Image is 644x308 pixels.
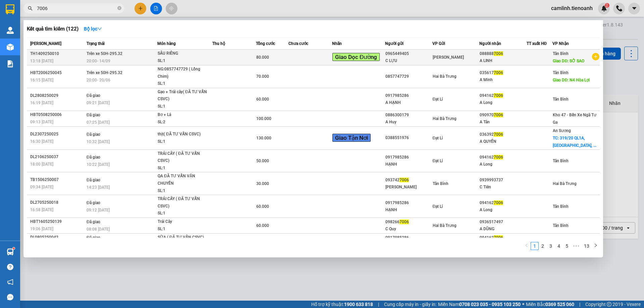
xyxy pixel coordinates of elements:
a: 5 [563,242,571,250]
div: DL2808250029 [30,92,85,99]
div: Trái Cây [158,218,208,226]
span: Chưa cước [288,41,308,46]
div: TRÁI CÂY ( ĐÃ TƯ VẤN CSVC) [158,195,208,210]
div: A Tân [480,119,526,126]
a: 13 [582,242,591,250]
span: Đã giao [87,178,100,182]
div: 090970 [480,112,526,119]
span: Hai Bà Trưng [553,181,577,186]
span: right [594,243,598,247]
div: A DŨNG [480,226,526,233]
div: 094162 [480,92,526,99]
div: 0917985286 [385,92,432,99]
img: warehouse-icon [7,248,14,255]
img: solution-icon [7,60,14,67]
button: right [592,242,600,250]
div: 0965449405 [385,50,432,57]
div: [PERSON_NAME] [385,184,432,191]
input: Tìm tên, số ĐT hoặc mã đơn [37,5,116,12]
div: 0917985286 [385,154,432,161]
div: SỮA ( ĐÃ TƯ VẤN CSVC) [158,234,208,241]
div: 088888 [480,50,526,57]
span: Nhãn [332,41,342,46]
div: 0936517497 [480,219,526,226]
span: 10:32 [DATE] [87,139,110,144]
div: 0917985286 [385,199,432,206]
span: Giao DĐ: SỞ SAO [553,59,584,63]
span: Đã giao [87,132,100,137]
span: 19:06 [DATE] [30,227,53,231]
div: 0886300179 [385,112,432,119]
div: 0857747729 [385,73,432,80]
span: 16:30 [DATE] [30,139,53,144]
span: 130.000 [256,136,271,140]
span: Tân Bình [553,70,569,75]
span: 7006 [399,220,409,224]
button: Bộ lọcdown [78,23,107,34]
a: 3 [547,242,554,250]
span: [PERSON_NAME] [30,41,61,46]
li: Next Page [592,242,600,250]
div: A QUYỀN [480,138,526,145]
div: HBT0508250006 [30,111,85,118]
div: SẦU RIÊNG [158,50,208,57]
div: thịt( ĐÃ TƯ VẤN CSVC) [158,131,208,138]
li: Next 5 Pages [571,242,582,250]
span: Đã giao [87,155,100,160]
span: 08:08 [DATE] [87,227,110,232]
div: A LINH [480,57,526,64]
div: QA ĐÃ TƯ VẤN VẬN CHUYỂN [158,173,208,187]
span: 60.000 [256,97,269,102]
span: 09:13 [DATE] [30,120,53,124]
span: 7006 [399,178,409,182]
span: 50.000 [256,159,269,163]
span: 7006 [494,51,503,56]
li: 2 [539,242,547,250]
div: 0917985286 [385,234,432,241]
div: HẠNH [385,161,432,168]
div: 094162 [480,199,526,206]
div: HẠNH [385,206,432,213]
div: TRÁI CÂY ( ĐÃ TƯ VẤN CSVC) [158,150,208,165]
span: Hai Bà Trưng [433,74,457,79]
span: 7006 [494,235,503,240]
span: Tân Bình [553,159,569,163]
div: Bơ + Lá [158,111,208,119]
span: 10:22 [DATE] [87,162,110,167]
div: 036392 [480,131,526,138]
span: 7006 [494,155,503,160]
li: 4 [555,242,563,250]
span: Hai Bà Trưng [433,223,457,228]
a: 1 [531,242,538,250]
span: Tân Bình [553,51,569,56]
div: 094162 [480,234,526,241]
strong: Bộ lọc [84,26,102,32]
span: 7006 [494,200,503,205]
span: Giao Tận Nơi [332,134,371,142]
span: Tổng cước [256,41,275,46]
span: Đạt Lí [433,97,443,102]
div: SL: 2 [158,119,208,126]
li: Previous Page [523,242,531,250]
div: SL: 1 [158,210,208,217]
div: HBT1605250139 [30,218,85,225]
div: DL2106250037 [30,153,85,161]
div: A Long [480,206,526,213]
div: 0388551976 [385,134,432,141]
span: Hai Bà Trưng [433,116,457,121]
span: 18:00 [DATE] [30,162,53,167]
span: Đã giao [87,113,100,117]
span: left [525,243,529,247]
li: 3 [547,242,555,250]
div: A Minh [480,76,526,83]
span: 70.000 [256,74,269,79]
span: 13:18 [DATE] [30,59,53,63]
span: Món hàng [157,41,176,46]
div: TB1506250007 [30,176,85,183]
span: VP Nhận [552,41,569,46]
span: 09:21 [DATE] [87,101,110,105]
span: search [28,6,33,11]
span: 7006 [494,132,503,137]
span: Tân Bình [553,223,569,228]
span: 30.000 [256,181,269,186]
